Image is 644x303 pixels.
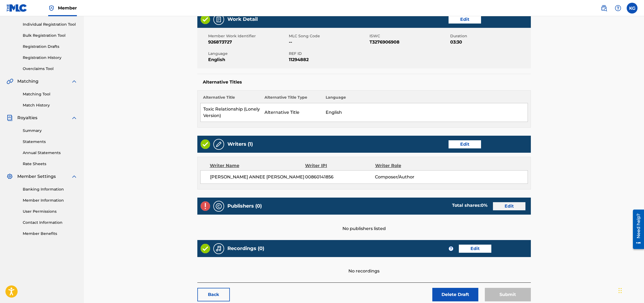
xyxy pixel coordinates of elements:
a: Edit [459,245,491,253]
img: Top Rightsholder [48,5,55,11]
span: 11294882 [289,56,368,63]
img: Recordings [215,245,222,252]
span: Member Work Identifier [208,33,287,39]
span: Matching [17,78,38,85]
span: 00860141856 [305,174,375,180]
img: Royalties [6,115,13,121]
img: Writers [215,141,222,148]
a: Summary [23,128,77,134]
h5: Alternative Titles [203,79,525,85]
a: Edit [449,140,481,148]
img: Work Detail [215,16,222,23]
div: Help [613,3,623,14]
img: Valid [201,244,210,253]
iframe: Resource Center [629,207,644,251]
a: Public Search [599,3,609,14]
a: Registration Drafts [23,44,77,49]
img: Valid [201,139,210,149]
h5: Work Detail [227,16,258,22]
span: ? [449,247,453,251]
a: Edit [493,202,525,210]
a: Edit [449,15,481,24]
div: User Menu [627,3,638,14]
a: Back [197,288,230,301]
img: Matching [6,78,13,85]
span: 03:30 [450,39,529,45]
img: Publishers [215,203,222,209]
div: Writer Role [375,162,439,169]
a: Contact Information [23,220,77,225]
div: Writer Name [210,162,305,169]
div: No publishers listed [197,215,531,232]
h5: Writers (1) [227,141,253,147]
span: Member Settings [17,173,56,180]
img: Member Settings [6,173,13,180]
td: Toxic Relationship (Lonely Version) [200,103,262,122]
img: expand [71,115,77,121]
a: Overclaims Tool [23,66,77,72]
img: expand [71,78,77,85]
button: Delete Draft [432,288,478,301]
a: Member Information [23,198,77,203]
span: MLC Song Code [289,33,368,39]
img: search [601,5,607,11]
span: -- [289,39,368,45]
div: Writer IPI [305,162,375,169]
a: Banking Information [23,187,77,192]
img: Valid [201,15,210,24]
td: English [323,103,528,122]
a: Individual Registration Tool [23,22,77,27]
div: Drag [619,282,622,299]
span: REF ID [289,51,368,56]
a: Matching Tool [23,91,77,97]
a: Rate Sheets [23,161,77,167]
span: 0 % [481,203,488,208]
span: 926873727 [208,39,287,45]
a: User Permissions [23,209,77,214]
a: Statements [23,139,77,145]
th: Alternative Title [200,95,262,103]
h5: Recordings (0) [227,245,264,252]
span: Composer/Author [375,174,439,180]
img: help [615,5,621,11]
span: Language [208,51,287,56]
th: Alternative Title Type [262,95,323,103]
img: Invalid [201,201,210,211]
div: Total shares: [452,202,488,209]
a: Member Benefits [23,231,77,237]
a: Bulk Registration Tool [23,33,77,38]
h5: Publishers (0) [227,203,262,209]
a: Registration History [23,55,77,61]
img: expand [71,173,77,180]
span: ISWC [370,33,449,39]
th: Language [323,95,528,103]
iframe: Chat Widget [617,277,644,303]
span: T3276906908 [370,39,449,45]
span: Duration [450,33,529,39]
a: Annual Statements [23,150,77,156]
span: Royalties [17,115,37,121]
span: Member [58,5,77,11]
img: MLC Logo [6,4,27,12]
td: Alternative Title [262,103,323,122]
span: [PERSON_NAME] ANNEE [PERSON_NAME] [210,174,305,180]
a: Match History [23,102,77,108]
span: English [208,56,287,63]
div: No recordings [197,257,531,274]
